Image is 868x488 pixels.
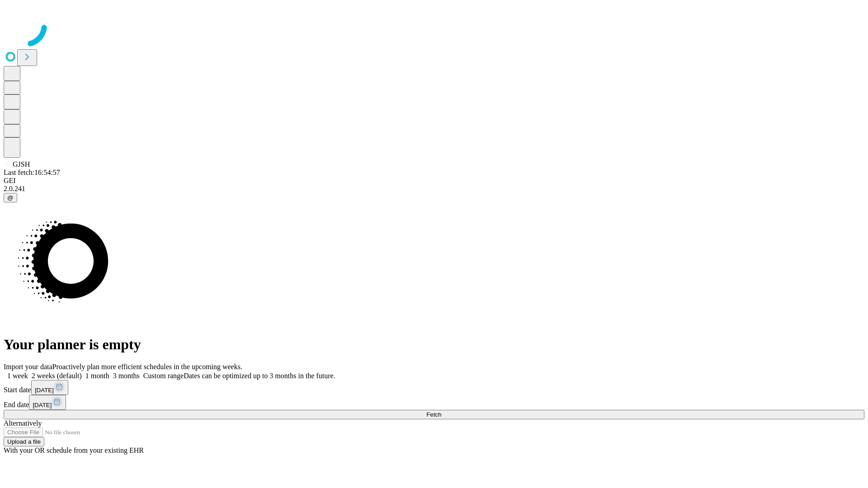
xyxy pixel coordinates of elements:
[4,419,42,427] span: Alternatively
[4,380,864,395] div: Start date
[32,372,82,380] span: 2 weeks (default)
[35,387,54,394] span: [DATE]
[7,194,14,201] span: @
[184,372,335,380] span: Dates can be optimized up to 3 months in the future.
[4,336,864,353] h1: Your planner is empty
[143,372,184,380] span: Custom range
[426,411,441,418] span: Fetch
[113,372,140,380] span: 3 months
[4,363,52,371] span: Import your data
[4,177,864,185] div: GEI
[33,402,52,408] span: [DATE]
[4,410,864,419] button: Fetch
[29,395,66,410] button: [DATE]
[4,193,17,202] button: @
[52,363,242,371] span: Proactively plan more efficient schedules in the upcoming weeks.
[4,446,144,454] span: With your OR schedule from your existing EHR
[7,372,28,380] span: 1 week
[13,160,30,168] span: GJSH
[85,372,109,380] span: 1 month
[4,185,864,193] div: 2.0.241
[31,380,68,395] button: [DATE]
[4,169,60,176] span: Last fetch: 16:54:57
[4,437,44,446] button: Upload a file
[4,395,864,410] div: End date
